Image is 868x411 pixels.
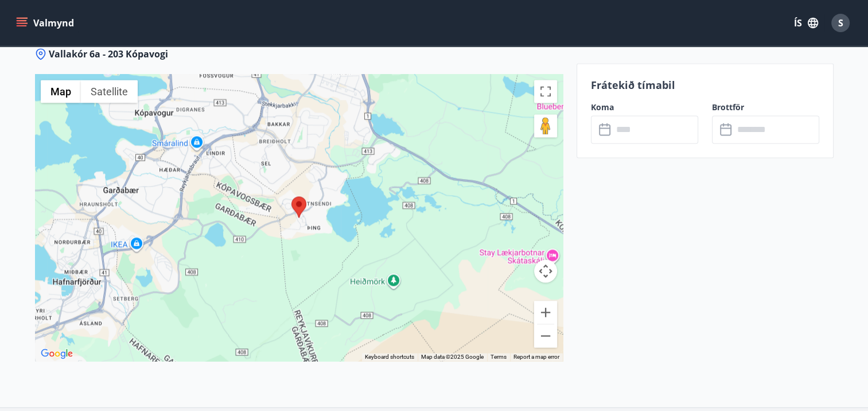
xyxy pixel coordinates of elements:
[712,102,819,113] label: Brottför
[14,13,79,33] button: menu
[534,80,557,103] button: Toggle fullscreen view
[365,353,414,361] button: Keyboard shortcuts
[41,80,81,103] button: Show street map
[513,354,559,360] a: Report a map error
[421,354,484,360] span: Map data ©2025 Google
[534,259,557,282] button: Map camera controls
[534,324,557,347] button: Zoom out
[38,346,76,361] img: Google
[49,48,168,60] span: Vallakór 6a - 203 Kópavogi
[534,114,557,137] button: Drag Pegman onto the map to open Street View
[491,354,507,360] a: Terms (opens in new tab)
[591,77,819,92] p: Frátekið tímabil
[81,80,138,103] button: Show satellite imagery
[838,17,843,29] span: S
[38,346,76,361] a: Open this area in Google Maps (opens a new window)
[591,102,698,113] label: Koma
[534,301,557,324] button: Zoom in
[827,9,854,37] button: S
[788,13,824,33] button: ÍS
